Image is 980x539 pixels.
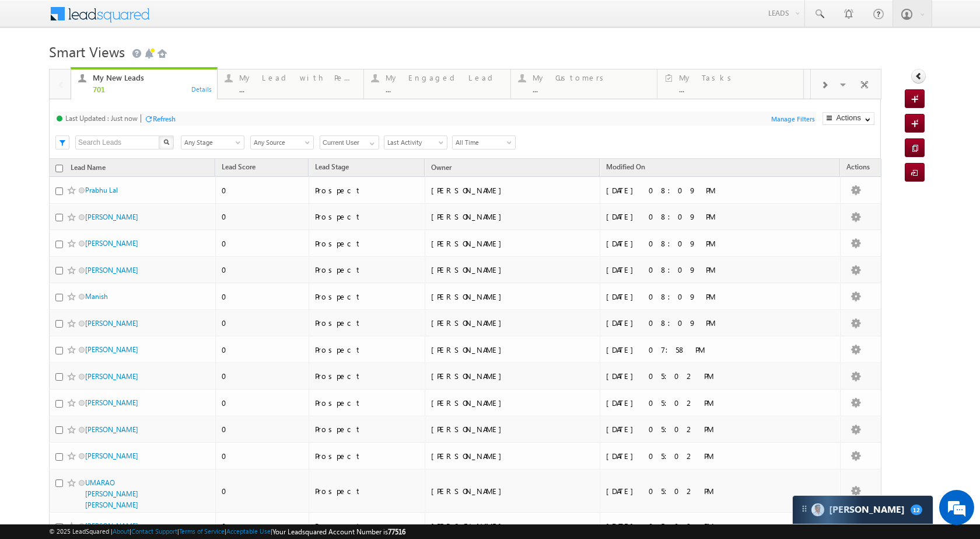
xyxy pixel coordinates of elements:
a: All Time [452,135,516,149]
a: Any Source [250,135,314,149]
a: Any Stage [181,135,244,149]
div: 0 [222,185,303,196]
div: Prospect [315,451,419,461]
em: Start Chat [159,360,212,375]
a: Lead Name [65,161,111,176]
span: © 2025 LeadSquared | | | | | [49,526,405,537]
div: Lead Source Filter [250,135,314,149]
img: d_60004797649_company_0_60004797649 [20,61,49,76]
a: Acceptable Use [226,527,271,535]
button: Actions [822,112,874,125]
div: [PERSON_NAME] [431,318,591,328]
span: Your Leadsquared Account Number is [272,527,405,536]
div: 0 [222,318,303,328]
div: 0 [222,211,303,222]
a: Manish [85,292,108,301]
div: Prospect [315,211,419,222]
a: [PERSON_NAME] [85,345,138,354]
div: ... [533,85,650,93]
div: [PERSON_NAME] [431,398,591,408]
div: [DATE] 08:09 PM [606,185,766,196]
div: [DATE] 08:09 PM [606,265,766,275]
div: 0 [222,451,303,461]
div: [DATE] 05:02 PM [606,424,766,434]
div: [PERSON_NAME] [431,211,591,222]
div: [DATE] 07:58 PM [606,345,766,355]
div: [DATE] 08:09 PM [606,318,766,328]
div: Prospect [315,424,419,434]
div: Last Updated : Just now [65,114,138,123]
span: 77516 [388,527,405,536]
span: 12 [911,505,922,515]
div: ... [386,85,503,93]
div: ... [679,85,796,93]
input: Type to Search [320,135,379,149]
a: About [113,527,129,535]
a: [PERSON_NAME] [85,239,138,248]
div: [DATE] 05:02 PM [606,451,766,461]
div: Chat with us now [61,61,196,76]
div: [PERSON_NAME] [431,345,591,355]
div: Owner Filter [320,135,378,149]
div: Manage Filters [771,113,824,124]
span: Modified On [606,162,645,171]
span: Lead Stage [315,162,349,171]
a: Prabhu Lal [85,186,118,194]
div: 0 [222,291,303,302]
span: Owner [431,163,452,172]
div: Prospect [315,291,419,302]
a: Last Activity [384,135,447,149]
div: Details [191,84,213,94]
span: Manage Filters [771,115,815,123]
div: [DATE] 05:02 PM [606,371,766,381]
div: [DATE] 05:02 PM [606,521,766,531]
a: My Tasks... [657,69,803,99]
a: [PERSON_NAME] [85,398,138,407]
span: Smart Views [49,42,125,61]
a: [PERSON_NAME] [85,521,138,530]
span: Any Source [251,137,310,148]
input: Check all records [55,165,63,172]
div: 0 [222,398,303,408]
a: My New Leads701Details [71,67,218,100]
div: Prospect [315,521,419,531]
a: Lead Score [216,161,261,176]
img: Search [163,139,169,145]
a: Lead Stage [309,161,355,176]
a: [PERSON_NAME] [85,213,138,221]
img: Carter [811,503,824,516]
div: [DATE] 05:02 PM [606,486,766,496]
img: carter-drag [800,504,809,513]
a: UMARAO [PERSON_NAME] [PERSON_NAME] [85,478,138,509]
div: [PERSON_NAME] [431,521,591,531]
div: carter-dragCarter[PERSON_NAME]12 [792,495,933,524]
a: Show All Items [363,136,378,148]
span: All Time [453,137,512,148]
div: [PERSON_NAME] [431,371,591,381]
a: [PERSON_NAME] [85,372,138,381]
div: Prospect [315,398,419,408]
span: Any Stage [181,137,240,148]
div: Prospect [315,345,419,355]
a: [PERSON_NAME] [85,319,138,328]
div: [DATE] 05:02 PM [606,398,766,408]
div: 0 [222,424,303,434]
div: [PERSON_NAME] [431,238,591,249]
div: 0 [222,371,303,381]
div: [DATE] 08:09 PM [606,291,766,302]
div: [DATE] 08:09 PM [606,211,766,222]
div: Minimize live chat window [191,6,219,34]
a: Modified On [600,161,651,176]
a: [PERSON_NAME] [85,451,138,460]
a: Terms of Service [179,527,225,535]
div: 0 [222,486,303,496]
span: Lead Score [222,162,256,171]
a: Contact Support [131,527,177,535]
a: My Lead with Pending Tasks... [217,69,364,99]
div: My New Leads [93,73,210,82]
input: Search Leads [75,135,160,149]
div: [PERSON_NAME] [431,424,591,434]
a: [PERSON_NAME] [85,425,138,434]
div: ... [239,85,356,93]
div: My Tasks [679,73,796,82]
